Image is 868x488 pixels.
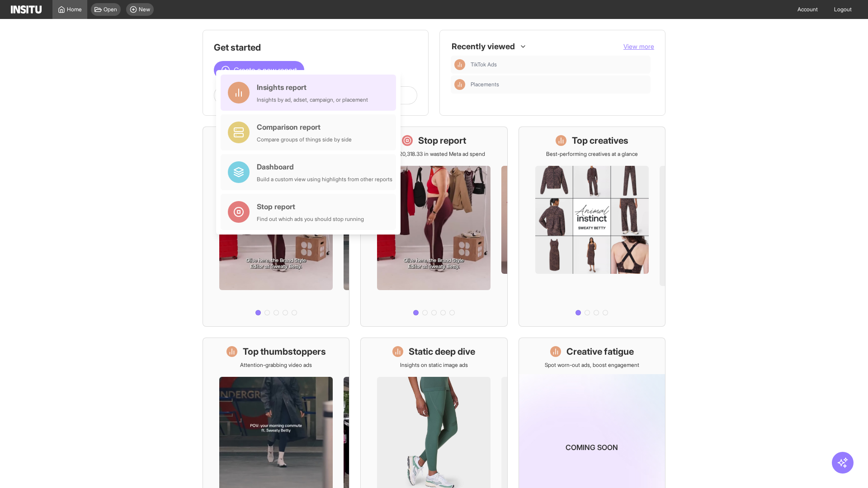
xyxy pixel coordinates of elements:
[257,176,392,183] div: Build a custom view using highlights from other reports
[471,81,647,88] span: Placements
[471,61,647,68] span: TikTok Ads
[418,134,466,147] h1: Stop report
[139,6,150,13] span: New
[454,59,465,70] div: Insights
[454,79,465,90] div: Insights
[257,201,364,212] div: Stop report
[360,127,507,327] a: Stop reportSave £20,318.33 in wasted Meta ad spend
[546,150,638,158] p: Best-performing creatives at a glance
[214,61,304,79] button: Create a new report
[400,361,468,369] p: Insights on static image ads
[243,345,326,358] h1: Top thumbstoppers
[572,134,628,147] h1: Top creatives
[623,42,654,51] button: View more
[214,41,417,54] h1: Get started
[623,42,654,50] span: View more
[257,136,352,143] div: Compare groups of things side by side
[257,82,368,93] div: Insights report
[257,96,368,103] div: Insights by ad, adset, campaign, or placement
[257,216,364,223] div: Find out which ads you should stop running
[67,6,82,13] span: Home
[471,61,497,68] span: TikTok Ads
[257,161,392,172] div: Dashboard
[11,5,42,14] img: Logo
[519,127,665,327] a: Top creativesBest-performing creatives at a glance
[409,345,475,358] h1: Static deep dive
[471,81,499,88] span: Placements
[240,361,312,369] p: Attention-grabbing video ads
[383,150,485,158] p: Save £20,318.33 in wasted Meta ad spend
[257,122,352,132] div: Comparison report
[234,65,297,75] span: Create a new report
[203,127,349,327] a: What's live nowSee all active ads instantly
[104,6,117,13] span: Open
